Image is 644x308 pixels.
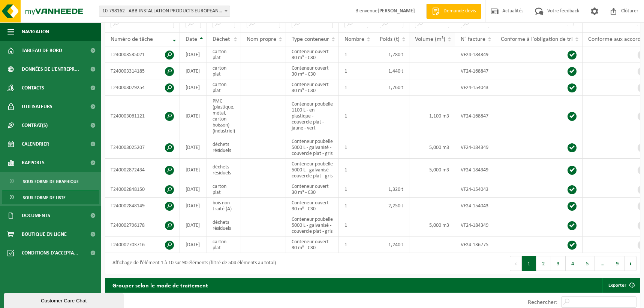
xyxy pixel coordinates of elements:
span: Contrat(s) [22,116,48,135]
td: [DATE] [180,63,207,79]
td: T240002848149 [105,198,180,214]
td: [DATE] [180,214,207,237]
label: Rechercher: [528,299,557,305]
span: N° facture [461,36,485,42]
td: Conteneur ouvert 30 m³ - C30 [286,63,339,79]
td: Conteneur ouvert 30 m³ - C30 [286,46,339,63]
span: Volume (m³) [415,36,445,42]
strong: [PERSON_NAME] [377,8,415,14]
button: 4 [566,256,580,271]
td: VF24-136775 [455,237,495,253]
span: Nombre [344,36,364,42]
td: 1 [339,181,374,198]
td: [DATE] [180,79,207,96]
td: Conteneur poubelle 5000 L - galvanisé - couvercle plat - gris [286,159,339,181]
td: 1 [339,46,374,63]
td: VF24-168847 [455,96,495,136]
button: 3 [551,256,566,271]
td: carton plat [207,181,241,198]
td: 1 [339,198,374,214]
td: Conteneur poubelle 5000 L - galvanisé - couvercle plat - gris [286,214,339,237]
td: 1,240 t [374,237,409,253]
a: Sous forme de liste [2,190,99,204]
button: Previous [510,256,522,271]
td: [DATE] [180,159,207,181]
span: Conforme aux accords [588,36,643,42]
td: [DATE] [180,181,207,198]
span: Type conteneur [292,36,329,42]
td: bois non traité (A) [207,198,241,214]
td: Conteneur ouvert 30 m³ - C30 [286,237,339,253]
td: 5,000 m3 [409,136,455,159]
span: Navigation [22,22,49,41]
td: VF24-154043 [455,79,495,96]
span: Boutique en ligne [22,225,67,244]
td: Conteneur poubelle 5000 L - galvanisé - couvercle plat - gris [286,136,339,159]
button: 2 [536,256,551,271]
td: VF24-184349 [455,136,495,159]
td: Conteneur ouvert 30 m³ - C30 [286,181,339,198]
button: Next [625,256,637,271]
td: T240002848150 [105,181,180,198]
td: 1 [339,79,374,96]
td: PMC (plastique, métal, carton boisson) (industriel) [207,96,241,136]
td: 1 [339,159,374,181]
td: T240003535021 [105,46,180,63]
td: VF24-154043 [455,181,495,198]
td: carton plat [207,63,241,79]
button: 9 [610,256,625,271]
td: T240002703716 [105,237,180,253]
td: [DATE] [180,198,207,214]
td: [DATE] [180,46,207,63]
td: VF24-154043 [455,198,495,214]
td: 1 [339,214,374,237]
span: Déchet [213,36,230,42]
td: Conteneur poubelle 1100 L - en plastique - couvercle plat - jaune - vert [286,96,339,136]
td: 1 [339,136,374,159]
span: Tableau de bord [22,41,62,60]
td: 5,000 m3 [409,159,455,181]
a: Demande devis [426,4,481,19]
td: 1,320 t [374,181,409,198]
td: déchets résiduels [207,136,241,159]
span: Documents [22,206,50,225]
td: déchets résiduels [207,214,241,237]
span: Rapports [22,153,45,172]
span: Demande devis [442,7,478,15]
td: VF24-184349 [455,214,495,237]
td: [DATE] [180,237,207,253]
span: Conforme à l’obligation de tri [501,36,573,42]
span: Sous forme de graphique [23,174,79,189]
td: T240003079254 [105,79,180,96]
a: Sous forme de graphique [2,174,99,188]
span: 10-798162 - ABB INSTALLATION PRODUCTS EUROPEAN CENTRE SA - HOUDENG-GOEGNIES [99,6,230,17]
td: VF24-168847 [455,63,495,79]
td: [DATE] [180,136,207,159]
span: Contacts [22,79,44,97]
td: VF24-184349 [455,159,495,181]
td: [DATE] [180,96,207,136]
span: … [595,256,610,271]
div: Affichage de l'élément 1 à 10 sur 90 éléments (filtré de 504 éléments au total) [109,257,276,270]
td: T240003061121 [105,96,180,136]
td: déchets résiduels [207,159,241,181]
td: 1 [339,96,374,136]
td: T240002872434 [105,159,180,181]
td: 1 [339,63,374,79]
td: 1,780 t [374,46,409,63]
td: carton plat [207,79,241,96]
td: Conteneur ouvert 30 m³ - C30 [286,198,339,214]
span: Poids (t) [380,36,400,42]
span: Date [186,36,197,42]
span: 10-798162 - ABB INSTALLATION PRODUCTS EUROPEAN CENTRE SA - HOUDENG-GOEGNIES [99,6,230,16]
td: T240003025207 [105,136,180,159]
td: carton plat [207,237,241,253]
td: 1 [339,237,374,253]
td: T240002796178 [105,214,180,237]
td: 1,760 t [374,79,409,96]
a: Exporter [602,278,640,293]
td: 2,250 t [374,198,409,214]
iframe: chat widget [4,292,125,308]
td: T240003314185 [105,63,180,79]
